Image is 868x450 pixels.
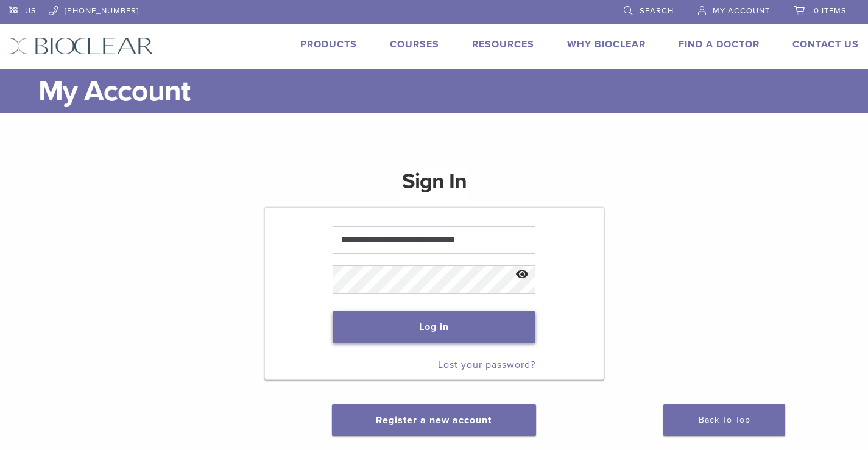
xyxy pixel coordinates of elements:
[663,404,785,436] a: Back To Top
[332,404,536,436] button: Register a new account
[9,37,153,55] img: Bioclear
[567,38,646,51] a: Why Bioclear
[679,38,760,51] a: Find A Doctor
[300,38,357,51] a: Products
[376,414,492,426] a: Register a new account
[814,6,847,16] span: 0 items
[438,359,535,371] a: Lost your password?
[38,69,859,113] h1: My Account
[390,38,439,51] a: Courses
[640,6,674,16] span: Search
[402,167,467,206] h1: Sign In
[509,259,535,290] button: Show password
[333,311,536,343] button: Log in
[713,6,770,16] span: My Account
[792,38,859,51] a: Contact Us
[472,38,534,51] a: Resources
